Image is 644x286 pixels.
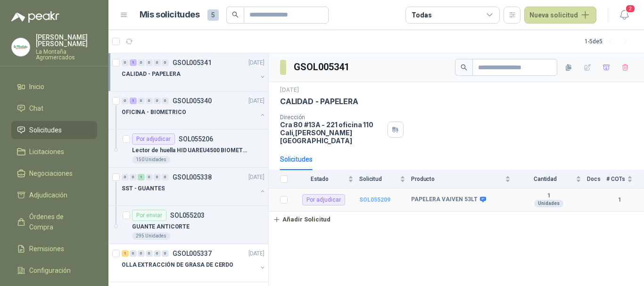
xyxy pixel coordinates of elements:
span: search [461,64,467,71]
div: 295 Unidades [132,232,170,240]
span: 2 [625,4,636,13]
a: Licitaciones [11,143,97,161]
a: Chat [11,99,97,117]
div: Todas [412,10,431,20]
a: Negociaciones [11,164,97,182]
span: Producto [411,176,503,182]
img: Company Logo [12,38,30,56]
p: OFICINA - BIOMETRICO [122,108,186,117]
span: Adjudicación [29,190,67,200]
div: 0 [162,250,169,257]
span: # COTs [606,176,625,182]
div: 0 [162,174,169,180]
div: 0 [138,250,145,257]
th: Cantidad [516,170,587,188]
h3: GSOL005341 [294,60,351,74]
a: 1 0 0 0 0 0 GSOL005337[DATE] OLLA EXTRACCIÓN DE GRASA DE CERDO [122,248,266,278]
span: Órdenes de Compra [29,212,88,232]
a: Órdenes de Compra [11,208,97,236]
p: [DATE] [248,58,264,67]
img: Logo peakr [11,11,59,23]
th: Solicitud [359,170,411,188]
th: # COTs [606,170,644,188]
div: Unidades [534,200,563,207]
span: 5 [207,9,219,21]
div: 0 [154,250,161,257]
div: Por enviar [132,210,166,221]
span: search [232,11,239,18]
div: 0 [138,59,145,66]
p: SST - GUANTES [122,184,165,193]
span: Configuración [29,265,71,276]
button: 2 [616,7,633,24]
div: 1 [130,59,137,66]
div: Por adjudicar [302,194,345,205]
p: Lector de huella HID UAREU4500 BIOMETRICO [132,146,249,155]
div: Solicitudes [280,154,313,164]
div: 0 [138,98,145,104]
div: 0 [154,98,161,104]
div: 0 [122,59,129,66]
a: 0 1 0 0 0 0 GSOL005341[DATE] CALIDAD - PAPELERA [122,57,266,87]
div: 1 [122,250,129,257]
span: Chat [29,103,43,114]
p: GSOL005337 [173,250,212,257]
p: Dirección [280,114,384,121]
div: 150 Unidades [132,156,170,163]
th: Estado [293,170,359,188]
a: Añadir Solicitud [269,212,644,228]
p: CALIDAD - PAPELERA [280,97,358,106]
div: 1 - 5 de 5 [585,34,633,49]
div: 0 [122,174,129,180]
p: [DATE] [248,249,264,258]
th: Producto [411,170,516,188]
div: 0 [146,250,153,257]
div: 0 [162,98,169,104]
a: 0 0 1 0 0 0 GSOL005338[DATE] SST - GUANTES [122,172,266,202]
div: 0 [146,174,153,180]
p: GSOL005338 [173,174,212,180]
button: Nueva solicitud [524,7,596,24]
th: Docs [587,170,606,188]
div: 0 [130,250,137,257]
div: 0 [146,59,153,66]
div: 0 [154,174,161,180]
p: [DATE] [280,86,299,95]
span: Licitaciones [29,147,64,157]
span: Estado [293,176,346,182]
a: Adjudicación [11,186,97,204]
p: La Montaña Agromercados [36,49,97,60]
a: Configuración [11,261,97,279]
p: OLLA EXTRACCIÓN DE GRASA DE CERDO [122,261,233,270]
div: 0 [146,98,153,104]
div: 1 [130,98,137,104]
a: Por adjudicarSOL055206Lector de huella HID UAREU4500 BIOMETRICO150 Unidades [108,130,268,168]
p: [DATE] [248,173,264,182]
div: 0 [130,174,137,180]
p: GSOL005341 [173,59,212,66]
h1: Mis solicitudes [140,8,200,22]
p: GSOL005340 [173,98,212,104]
span: Negociaciones [29,168,73,179]
div: 0 [122,98,129,104]
p: [DATE] [248,97,264,106]
p: GUANTE ANTICORTE [132,222,190,231]
b: 1 [606,196,633,204]
div: Por adjudicar [132,133,175,145]
button: Añadir Solicitud [269,212,335,228]
a: Inicio [11,78,97,96]
span: Inicio [29,82,44,92]
a: Solicitudes [11,121,97,139]
p: SOL055206 [179,136,213,142]
p: SOL055203 [170,212,205,219]
a: 0 1 0 0 0 0 GSOL005340[DATE] OFICINA - BIOMETRICO [122,95,266,125]
p: CALIDAD - PAPELERA [122,70,181,79]
div: 0 [154,59,161,66]
b: 1 [516,192,581,200]
div: 0 [162,59,169,66]
span: Solicitudes [29,125,62,135]
a: SOL055209 [359,196,390,203]
p: [PERSON_NAME] [PERSON_NAME] [36,34,97,47]
div: 1 [138,174,145,180]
